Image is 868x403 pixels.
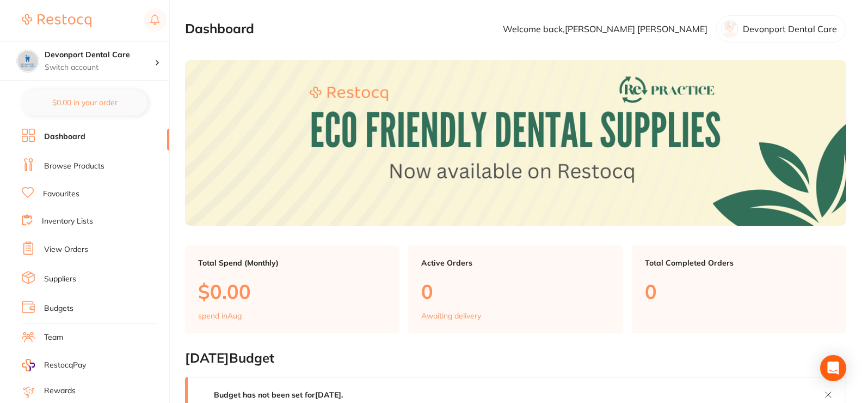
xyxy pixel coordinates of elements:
a: Rewards [44,386,76,396]
p: Awaiting delivery [421,311,481,320]
a: Total Spend (Monthly)$0.00spend inAug [185,245,399,334]
a: View Orders [44,244,88,255]
p: Total Spend (Monthly) [198,258,386,267]
p: $0.00 [198,280,386,303]
strong: Budget has not been set for [DATE] . [214,390,343,400]
img: RestocqPay [22,359,35,371]
a: Favourites [43,189,79,200]
h4: Devonport Dental Care [45,50,155,61]
a: Total Completed Orders0 [632,245,846,334]
h2: [DATE] Budget [185,351,846,366]
span: RestocqPay [44,360,86,371]
a: Suppliers [44,274,76,285]
a: Active Orders0Awaiting delivery [408,245,623,334]
p: Active Orders [421,258,610,267]
p: 0 [421,280,610,303]
img: Restocq Logo [22,14,91,27]
img: Devonport Dental Care [17,50,39,72]
h2: Dashboard [185,21,254,37]
p: Switch account [45,62,155,73]
p: Devonport Dental Care [743,24,837,34]
img: Dashboard [185,60,846,226]
a: Dashboard [44,131,85,142]
a: Browse Products [44,161,104,172]
a: Restocq Logo [22,8,91,33]
p: Total Completed Orders [645,258,833,267]
a: Inventory Lists [42,216,93,227]
p: Welcome back, [PERSON_NAME] [PERSON_NAME] [503,24,707,34]
div: Open Intercom Messenger [820,355,846,381]
p: spend in Aug [198,311,242,320]
a: Budgets [44,303,73,314]
button: $0.00 in your order [22,89,147,116]
a: Team [44,332,63,343]
p: 0 [645,280,833,303]
a: RestocqPay [22,359,86,371]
